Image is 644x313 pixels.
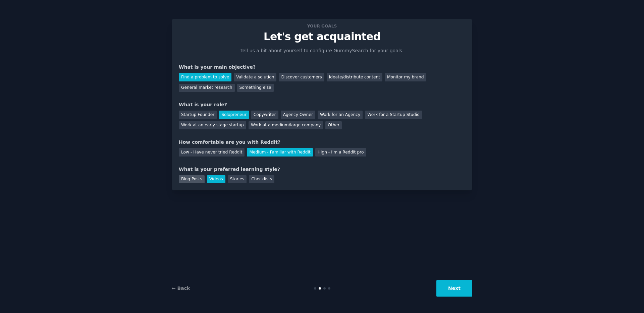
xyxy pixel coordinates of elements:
p: Tell us a bit about yourself to configure GummySearch for your goals. [237,47,407,54]
p: Let's get acquainted [179,31,465,43]
div: Work at an early stage startup [179,121,246,130]
div: What is your role? [179,101,465,108]
div: Find a problem to solve [179,73,231,81]
div: Videos [207,175,225,184]
span: Your goals [306,22,338,29]
div: Monitor my brand [385,73,426,81]
div: Work at a medium/large company [249,121,323,130]
div: How comfortable are you with Reddit? [179,139,465,146]
div: Blog Posts [179,175,205,184]
div: Solopreneur [219,111,249,119]
button: Next [436,280,472,297]
div: What is your preferred learning style? [179,166,465,173]
div: Something else [237,84,274,92]
div: Medium - Familiar with Reddit [247,148,313,156]
div: Stories [228,175,247,184]
div: Discover customers [279,73,324,81]
a: ← Back [172,286,190,291]
div: Other [325,121,342,130]
div: Checklists [249,175,274,184]
div: General market research [179,84,235,92]
div: Low - Have never tried Reddit [179,148,245,156]
div: Ideate/distribute content [327,73,382,81]
div: Work for an Agency [318,111,363,119]
div: What is your main objective? [179,64,465,71]
div: Work for a Startup Studio [365,111,422,119]
div: High - I'm a Reddit pro [315,148,366,156]
div: Startup Founder [179,111,217,119]
div: Copywriter [251,111,278,119]
div: Agency Owner [281,111,315,119]
div: Validate a solution [234,73,276,81]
